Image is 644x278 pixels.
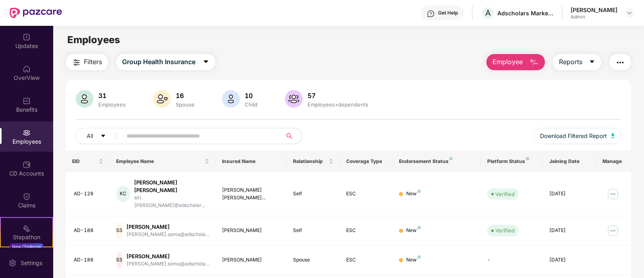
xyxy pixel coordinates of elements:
[127,231,209,238] div: [PERSON_NAME].soma@adschola...
[127,223,209,231] div: [PERSON_NAME]
[487,158,536,165] div: Platform Status
[615,58,625,67] img: svg+xml;base64,PHN2ZyB4bWxucz0iaHR0cDovL3d3dy53My5vcmcvMjAwMC9zdmciIHdpZHRoPSIyNCIgaGVpZ2h0PSIyNC...
[549,190,590,198] div: [DATE]
[66,54,108,70] button: Filters
[127,253,209,260] div: [PERSON_NAME]
[589,59,595,66] span: caret-down
[306,92,370,100] div: 57
[87,132,93,140] span: All
[543,150,596,172] th: Joining Date
[481,246,543,275] td: -
[76,90,93,108] img: svg+xml;base64,PHN2ZyB4bWxucz0iaHR0cDovL3d3dy53My5vcmcvMjAwMC9zdmciIHhtbG5zOnhsaW5rPSJodHRwOi8vd3...
[97,101,127,108] div: Employees
[549,227,590,234] div: [DATE]
[1,233,52,241] div: Stepathon
[134,179,210,194] div: [PERSON_NAME] [PERSON_NAME]
[23,161,31,169] img: svg+xml;base64,PHN2ZyBpZD0iQ0RfQWNjb3VudHMiIGRhdGEtbmFtZT0iQ0QgQWNjb3VudHMiIHhtbG5zPSJodHRwOi8vd3...
[127,260,209,268] div: [PERSON_NAME].soma@adschola...
[287,150,340,172] th: Relationship
[243,92,259,100] div: 10
[243,101,259,108] div: Child
[10,243,44,250] div: New Challenge
[549,256,590,264] div: [DATE]
[497,9,554,17] div: Adscholars Marketing India Private Limited
[116,252,123,268] div: SS
[571,6,617,14] div: [PERSON_NAME]
[23,129,31,137] img: svg+xml;base64,PHN2ZyBpZD0iRW1wbG95ZWVzIiB4bWxucz0iaHR0cDovL3d3dy53My5vcmcvMjAwMC9zdmciIHdpZHRoPS...
[449,157,453,160] img: svg+xml;base64,PHN2ZyB4bWxucz0iaHR0cDovL3d3dy53My5vcmcvMjAwMC9zdmciIHdpZHRoPSI4IiBoZWlnaHQ9IjgiIH...
[116,158,203,165] span: Employee Name
[553,54,601,70] button: Reportscaret-down
[97,92,127,100] div: 31
[74,256,104,264] div: AD-188
[495,226,515,234] div: Verified
[23,224,31,232] img: svg+xml;base64,PHN2ZyB4bWxucz0iaHR0cDovL3d3dy53My5vcmcvMjAwMC9zdmciIHdpZHRoPSIyMSIgaGVpZ2h0PSIyMC...
[18,259,45,267] div: Settings
[607,224,619,237] img: manageButton
[84,57,102,67] span: Filters
[122,57,195,67] span: Group Health Insurance
[418,190,421,193] img: svg+xml;base64,PHN2ZyB4bWxucz0iaHR0cDovL3d3dy53My5vcmcvMjAwMC9zdmciIHdpZHRoPSI4IiBoZWlnaHQ9IjgiIH...
[293,256,333,264] div: Spouse
[626,10,633,16] img: svg+xml;base64,PHN2ZyBpZD0iRHJvcGRvd24tMzJ4MzIiIHhtbG5zPSJodHRwOi8vd3d3LnczLm9yZy8yMDAwL3N2ZyIgd2...
[74,190,104,198] div: AD-128
[346,190,386,198] div: ESC
[222,186,280,202] div: [PERSON_NAME] [PERSON_NAME]...
[282,128,302,144] button: search
[607,188,619,201] img: manageButton
[346,227,386,234] div: ESC
[340,150,393,172] th: Coverage Type
[438,10,458,16] div: Get Help
[23,33,31,41] img: svg+xml;base64,PHN2ZyBpZD0iVXBkYXRlZCIgeG1sbnM9Imh0dHA6Ly93d3cudzMub3JnLzIwMDAvc3ZnIiB3aWR0aD0iMj...
[153,90,171,108] img: svg+xml;base64,PHN2ZyB4bWxucz0iaHR0cDovL3d3dy53My5vcmcvMjAwMC9zdmciIHhtbG5zOnhsaW5rPSJodHRwOi8vd3...
[222,227,280,234] div: [PERSON_NAME]
[406,256,421,264] div: New
[174,101,196,108] div: Spouse
[174,92,196,100] div: 16
[285,90,303,108] img: svg+xml;base64,PHN2ZyB4bWxucz0iaHR0cDovL3d3dy53My5vcmcvMjAwMC9zdmciIHhtbG5zOnhsaW5rPSJodHRwOi8vd3...
[8,259,17,267] img: svg+xml;base64,PHN2ZyBpZD0iU2V0dGluZy0yMHgyMCIgeG1sbnM9Imh0dHA6Ly93d3cudzMub3JnLzIwMDAvc3ZnIiB3aW...
[540,132,607,140] span: Download Filtered Report
[282,133,297,139] span: search
[116,223,123,239] div: SS
[72,58,81,67] img: svg+xml;base64,PHN2ZyB4bWxucz0iaHR0cDovL3d3dy53My5vcmcvMjAwMC9zdmciIHdpZHRoPSIyNCIgaGVpZ2h0PSIyNC...
[76,128,125,144] button: Allcaret-down
[486,54,545,70] button: Employee
[346,256,386,264] div: ESC
[203,59,209,66] span: caret-down
[23,97,31,105] img: svg+xml;base64,PHN2ZyBpZD0iQmVuZWZpdHMiIHhtbG5zPSJodHRwOi8vd3d3LnczLm9yZy8yMDAwL3N2ZyIgd2lkdGg9Ij...
[110,150,216,172] th: Employee Name
[293,158,327,165] span: Relationship
[293,227,333,234] div: Self
[611,133,615,138] img: svg+xml;base64,PHN2ZyB4bWxucz0iaHR0cDovL3d3dy53My5vcmcvMjAwMC9zdmciIHhtbG5zOnhsaW5rPSJodHRwOi8vd3...
[559,57,582,67] span: Reports
[222,90,240,108] img: svg+xml;base64,PHN2ZyB4bWxucz0iaHR0cDovL3d3dy53My5vcmcvMjAwMC9zdmciIHhtbG5zOnhsaW5rPSJodHRwOi8vd3...
[116,54,215,70] button: Group Health Insurancecaret-down
[526,157,529,160] img: svg+xml;base64,PHN2ZyB4bWxucz0iaHR0cDovL3d3dy53My5vcmcvMjAwMC9zdmciIHdpZHRoPSI4IiBoZWlnaHQ9IjgiIH...
[100,133,106,140] span: caret-down
[427,10,435,18] img: svg+xml;base64,PHN2ZyBpZD0iSGVscC0zMngzMiIgeG1sbnM9Imh0dHA6Ly93d3cudzMub3JnLzIwMDAvc3ZnIiB3aWR0aD...
[116,186,130,202] div: KC
[67,34,120,46] span: Employees
[23,65,31,73] img: svg+xml;base64,PHN2ZyBpZD0iSG9tZSIgeG1sbnM9Imh0dHA6Ly93d3cudzMub3JnLzIwMDAvc3ZnIiB3aWR0aD0iMjAiIG...
[495,190,515,198] div: Verified
[406,227,421,234] div: New
[134,194,210,209] div: siri.[PERSON_NAME]@adscholar...
[406,190,421,198] div: New
[74,227,104,234] div: AD-188
[485,8,491,18] span: A
[293,190,333,198] div: Self
[596,150,632,172] th: Manage
[534,128,621,144] button: Download Filtered Report
[222,256,280,264] div: [PERSON_NAME]
[571,14,617,20] div: Admin
[306,101,370,108] div: Employees+dependents
[72,158,98,165] span: EID
[23,192,31,201] img: svg+xml;base64,PHN2ZyBpZD0iQ2xhaW0iIHhtbG5zPSJodHRwOi8vd3d3LnczLm9yZy8yMDAwL3N2ZyIgd2lkdGg9IjIwIi...
[529,58,539,67] img: svg+xml;base64,PHN2ZyB4bWxucz0iaHR0cDovL3d3dy53My5vcmcvMjAwMC9zdmciIHhtbG5zOnhsaW5rPSJodHRwOi8vd3...
[492,57,523,67] span: Employee
[418,255,421,259] img: svg+xml;base64,PHN2ZyB4bWxucz0iaHR0cDovL3d3dy53My5vcmcvMjAwMC9zdmciIHdpZHRoPSI4IiBoZWlnaHQ9IjgiIH...
[418,226,421,229] img: svg+xml;base64,PHN2ZyB4bWxucz0iaHR0cDovL3d3dy53My5vcmcvMjAwMC9zdmciIHdpZHRoPSI4IiBoZWlnaHQ9IjgiIH...
[10,8,62,18] img: New Pazcare Logo
[399,158,474,165] div: Endorsement Status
